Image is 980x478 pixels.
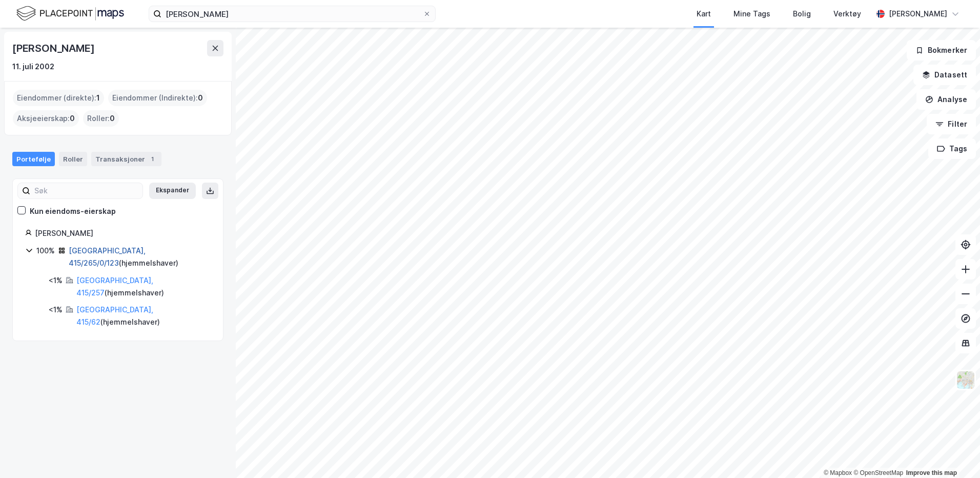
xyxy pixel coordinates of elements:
[76,276,153,297] a: [GEOGRAPHIC_DATA], 415/257
[161,6,423,22] input: Søk på adresse, matrikkel, gårdeiere, leietakere eller personer
[913,65,976,85] button: Datasett
[110,112,115,125] span: 0
[147,154,157,164] div: 1
[793,8,811,20] div: Bolig
[49,274,63,287] div: <1%
[36,245,55,257] div: 100%
[956,370,975,390] img: Z
[916,89,976,110] button: Analyse
[76,305,153,326] a: [GEOGRAPHIC_DATA], 415/62
[70,112,75,125] span: 0
[928,138,976,159] button: Tags
[13,110,79,127] div: Aksjeeierskap :
[83,110,119,127] div: Roller :
[76,304,211,328] div: ( hjemmelshaver )
[96,92,100,104] span: 1
[198,92,203,104] span: 0
[907,40,976,61] button: Bokmerker
[929,429,980,478] iframe: Chat Widget
[833,8,861,20] div: Verktøy
[733,8,770,20] div: Mine Tags
[91,152,161,166] div: Transaksjoner
[149,183,196,199] button: Ekspander
[69,245,211,269] div: ( hjemmelshaver )
[906,469,957,476] a: Improve this map
[16,5,124,23] img: logo.f888ab2527a4732fd821a326f86c7f29.svg
[12,40,96,56] div: [PERSON_NAME]
[30,183,142,198] input: Søk
[59,152,87,166] div: Roller
[30,205,116,217] div: Kun eiendoms-eierskap
[853,469,903,476] a: OpenStreetMap
[49,304,63,316] div: <1%
[929,429,980,478] div: Kontrollprogram for chat
[69,246,146,267] a: [GEOGRAPHIC_DATA], 415/265/0/123
[12,61,54,73] div: 11. juli 2002
[12,152,55,166] div: Portefølje
[13,90,104,106] div: Eiendommer (direkte) :
[76,274,211,299] div: ( hjemmelshaver )
[697,8,711,20] div: Kart
[35,227,211,240] div: [PERSON_NAME]
[889,8,947,20] div: [PERSON_NAME]
[824,469,852,476] a: Mapbox
[927,114,976,134] button: Filter
[108,90,207,106] div: Eiendommer (Indirekte) :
